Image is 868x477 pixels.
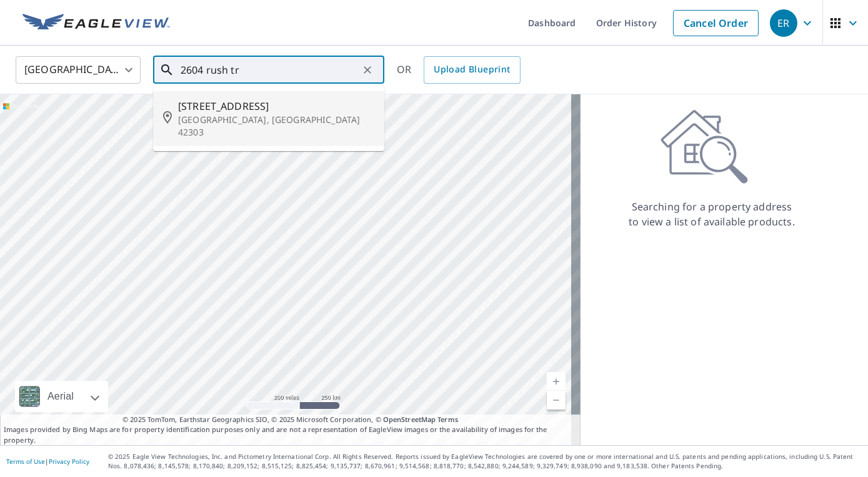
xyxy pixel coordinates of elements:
[770,9,797,37] div: ER
[383,415,436,424] a: OpenStreetMap
[6,458,89,465] p: |
[628,199,796,229] p: Searching for a property address to view a list of available products.
[547,391,566,410] a: Current Level 5, Zoom Out
[49,457,89,466] a: Privacy Policy
[424,56,520,84] a: Upload Blueprint
[181,52,359,87] input: Search by address or latitude-longitude
[16,52,141,87] div: [GEOGRAPHIC_DATA]
[6,457,45,466] a: Terms of Use
[22,14,170,32] img: EV Logo
[44,381,77,412] div: Aerial
[178,114,374,139] p: [GEOGRAPHIC_DATA], [GEOGRAPHIC_DATA] 42303
[108,452,862,471] p: © 2025 Eagle View Technologies, Inc. and Pictometry International Corp. All Rights Reserved. Repo...
[434,62,510,77] span: Upload Blueprint
[397,56,521,84] div: OR
[359,61,376,79] button: Clear
[178,99,374,114] span: [STREET_ADDRESS]
[437,415,458,424] a: Terms
[547,372,566,391] a: Current Level 5, Zoom In
[122,415,458,425] span: © 2025 TomTom, Earthstar Geographics SIO, © 2025 Microsoft Corporation, ©
[673,10,759,36] a: Cancel Order
[15,381,108,412] div: Aerial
